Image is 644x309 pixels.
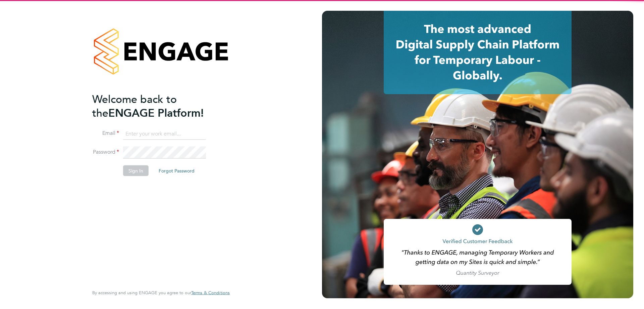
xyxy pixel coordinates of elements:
span: Welcome back to the [92,92,177,119]
span: By accessing and using ENGAGE you agree to our [92,290,230,296]
input: Enter your work email... [123,128,206,140]
a: Terms & Conditions [191,290,230,296]
label: Email [92,130,119,137]
button: Forgot Password [153,165,200,176]
h2: ENGAGE Platform! [92,92,223,120]
span: Terms & Conditions [191,290,230,296]
label: Password [92,149,119,156]
button: Sign In [123,165,149,176]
